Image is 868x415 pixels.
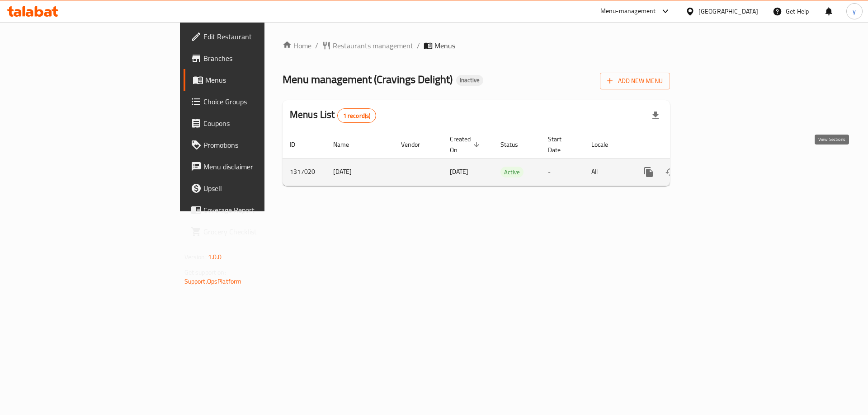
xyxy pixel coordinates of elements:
[208,251,222,263] span: 1.0.0
[338,112,376,120] span: 1 record(s)
[184,251,207,263] span: Version:
[591,139,620,150] span: Locale
[203,96,318,107] span: Choice Groups
[607,75,663,87] span: Add New Menu
[205,75,318,85] span: Menus
[184,199,325,221] a: Coverage Report
[184,177,325,199] a: Upsell
[203,53,318,64] span: Branches
[600,73,670,89] button: Add New Menu
[184,69,325,91] a: Menus
[417,40,420,51] li: /
[322,40,413,51] a: Restaurants management
[548,134,573,155] span: Start Date
[283,69,453,89] span: Menu management ( Cravings Delight )
[203,118,318,129] span: Coupons
[203,161,318,172] span: Menu disclaimer
[333,40,413,51] span: Restaurants management
[401,139,432,150] span: Vendor
[631,131,732,159] th: Actions
[450,166,468,177] span: [DATE]
[184,112,325,134] a: Coupons
[283,131,732,186] table: enhanced table
[184,91,325,112] a: Choice Groups
[184,26,325,47] a: Edit Restaurant
[638,161,660,183] button: more
[660,161,681,183] button: Change Status
[184,134,325,156] a: Promotions
[184,266,226,278] span: Get support on:
[184,275,242,287] a: Support.OpsPlatform
[184,47,325,69] a: Branches
[456,75,483,86] div: Inactive
[184,156,325,177] a: Menu disclaimer
[283,40,670,51] nav: breadcrumb
[290,139,307,150] span: ID
[645,105,666,126] div: Export file
[500,139,530,150] span: Status
[203,140,318,150] span: Promotions
[541,158,584,186] td: -
[203,226,318,237] span: Grocery Checklist
[698,6,758,16] div: [GEOGRAPHIC_DATA]
[434,40,455,51] span: Menus
[333,139,361,150] span: Name
[456,76,483,84] span: Inactive
[203,205,318,215] span: Coverage Report
[290,108,376,123] h2: Menus List
[500,167,524,177] span: Active
[584,158,631,186] td: All
[203,31,318,42] span: Edit Restaurant
[450,134,482,155] span: Created On
[184,221,325,242] a: Grocery Checklist
[600,6,656,17] div: Menu-management
[203,183,318,194] span: Upsell
[853,6,856,16] span: y
[326,158,394,186] td: [DATE]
